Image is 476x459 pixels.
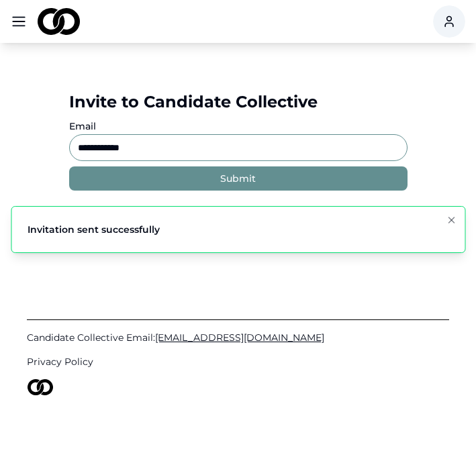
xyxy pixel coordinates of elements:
a: Privacy Policy [27,355,449,368]
label: Email [69,120,96,132]
div: Invitation sent successfully [28,223,160,236]
button: Submit [69,166,408,191]
a: Candidate Collective Email:[EMAIL_ADDRESS][DOMAIN_NAME] [27,331,449,344]
div: Submit [220,172,256,185]
img: logo [38,8,80,35]
span: [EMAIL_ADDRESS][DOMAIN_NAME] [155,331,324,344]
div: Invite to Candidate Collective [69,91,408,113]
img: logo [27,379,54,395]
